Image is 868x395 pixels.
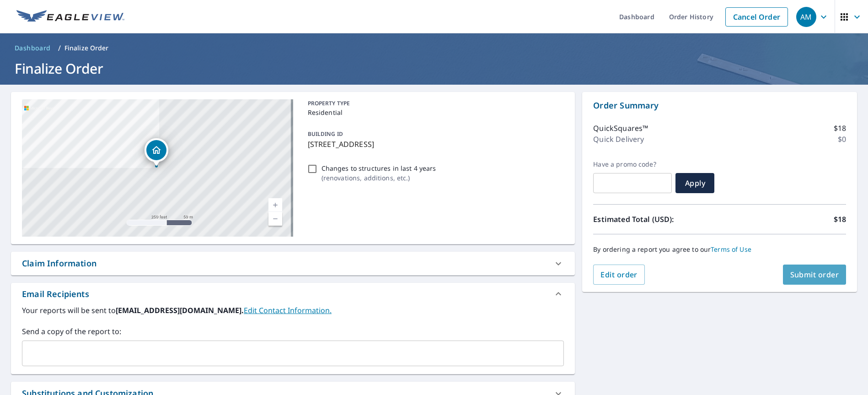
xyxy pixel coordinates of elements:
[675,173,714,193] button: Apply
[790,270,839,280] span: Submit order
[11,252,575,275] div: Claim Information
[22,257,96,270] div: Claim Information
[244,305,332,315] a: EditContactInfo
[22,305,564,316] label: Your reports will be sent to
[834,214,846,225] p: $18
[600,270,638,280] span: Edit order
[268,212,282,226] a: Current Level 17, Zoom Out
[11,41,857,55] nav: breadcrumb
[321,173,436,183] p: ( renovations, additions, etc. )
[725,7,788,27] a: Cancel Order
[15,43,51,53] span: Dashboard
[22,326,564,337] label: Send a copy of the report to:
[834,123,846,134] p: $18
[593,214,719,225] p: Estimated Total (USD):
[838,134,846,145] p: $0
[593,265,645,285] button: Edit order
[796,7,816,27] div: AM
[593,134,644,145] p: Quick Delivery
[593,99,846,112] p: Order Summary
[145,138,168,167] div: Dropped pin, building 1, Residential property, 1632 Archwood Ln Toledo, OH 43614
[321,163,436,173] p: Changes to structures in last 4 years
[16,10,124,24] img: EV Logo
[58,43,61,54] li: /
[308,108,561,117] p: Residential
[593,123,648,134] p: QuickSquares™
[593,160,672,168] label: Have a promo code?
[11,41,54,55] a: Dashboard
[11,59,857,78] h1: Finalize Order
[593,245,846,254] p: By ordering a report you agree to our
[308,130,343,138] p: BUILDING ID
[308,139,561,150] p: [STREET_ADDRESS]
[683,178,707,188] span: Apply
[22,288,89,300] div: Email Recipients
[308,99,561,108] p: PROPERTY TYPE
[11,283,575,305] div: Email Recipients
[783,265,847,285] button: Submit order
[711,245,751,254] a: Terms of Use
[268,198,282,212] a: Current Level 17, Zoom In
[116,305,244,315] b: [EMAIL_ADDRESS][DOMAIN_NAME].
[64,43,109,53] p: Finalize Order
